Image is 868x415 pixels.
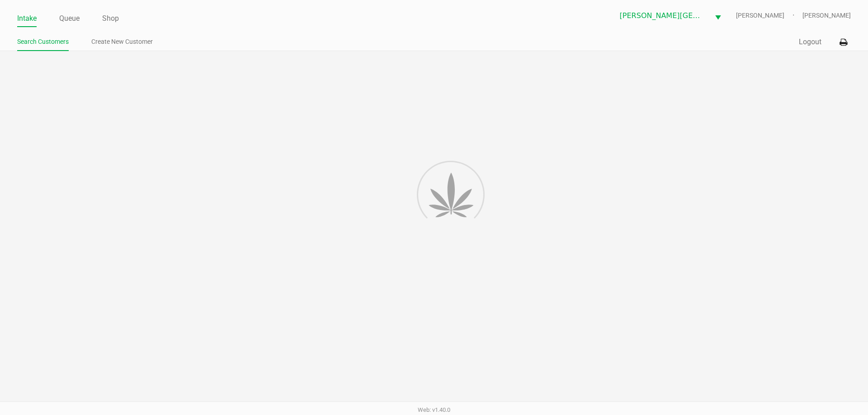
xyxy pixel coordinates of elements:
button: Select [709,5,726,26]
a: Search Customers [17,36,69,47]
button: Logout [799,37,821,47]
a: Create New Customer [91,36,153,47]
span: [PERSON_NAME] [802,11,851,20]
span: [PERSON_NAME][GEOGRAPHIC_DATA] [620,10,704,21]
a: Queue [59,12,80,25]
span: [PERSON_NAME] [736,11,802,20]
a: Shop [102,12,119,25]
a: Intake [17,12,37,25]
span: Web: v1.40.0 [418,406,450,413]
